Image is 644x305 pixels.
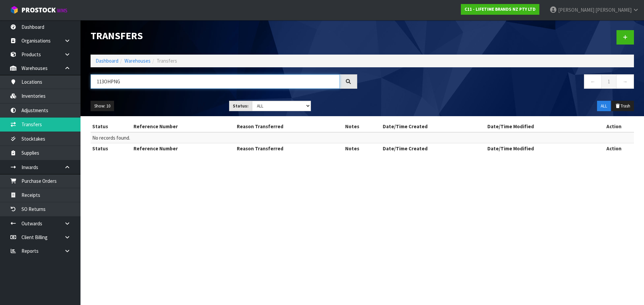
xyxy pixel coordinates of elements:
[611,101,634,111] button: Trash
[595,7,632,13] span: [PERSON_NAME]
[91,121,132,132] th: Status
[157,58,177,64] span: Transfers
[594,121,634,132] th: Action
[91,74,340,89] input: Search transfers
[558,7,594,13] span: [PERSON_NAME]
[91,30,357,41] h1: Transfers
[235,143,343,154] th: Reason Transferred
[343,143,381,154] th: Notes
[601,74,616,89] a: 1
[235,121,343,132] th: Reason Transferred
[96,58,118,64] a: Dashboard
[124,58,151,64] a: Warehouses
[616,74,634,89] a: →
[343,121,381,132] th: Notes
[486,121,594,132] th: Date/Time Modified
[132,121,235,132] th: Reference Number
[594,143,634,154] th: Action
[597,101,611,111] button: ALL
[91,132,634,143] td: No records found.
[381,121,486,132] th: Date/Time Created
[10,6,18,14] img: cube-alt.png
[381,143,486,154] th: Date/Time Created
[132,143,235,154] th: Reference Number
[91,143,132,154] th: Status
[367,74,634,91] nav: Page navigation
[57,7,67,14] small: WMS
[486,143,594,154] th: Date/Time Modified
[465,6,536,12] strong: C11 - LIFETIME BRANDS NZ PTY LTD
[584,74,602,89] a: ←
[233,103,249,109] strong: Status:
[91,101,114,111] button: Show: 10
[461,4,539,15] a: C11 - LIFETIME BRANDS NZ PTY LTD
[21,6,56,14] span: ProStock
